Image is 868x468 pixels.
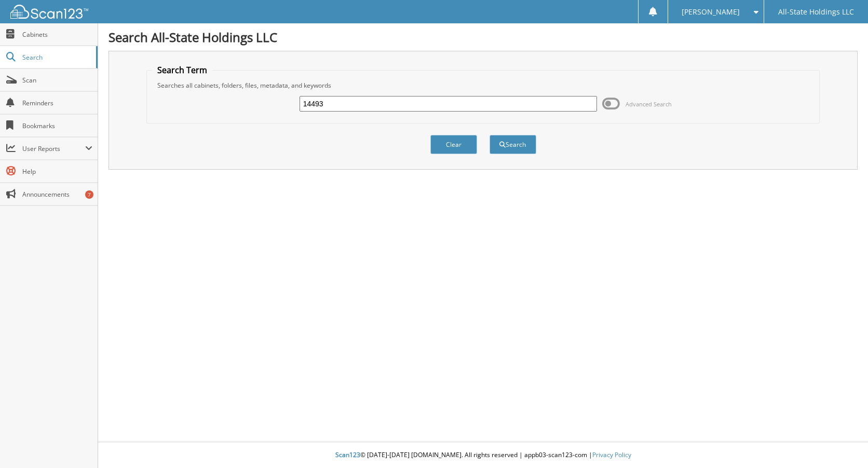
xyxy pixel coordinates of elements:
span: Scan123 [335,450,360,459]
h1: Search All-State Holdings LLC [108,29,858,46]
span: Bookmarks [22,121,92,130]
img: scan123-logo-white.svg [10,5,88,19]
span: User Reports [22,144,85,153]
span: Scan [22,76,92,85]
span: Cabinets [22,30,92,39]
legend: Search Term [152,64,212,76]
span: Announcements [22,190,92,199]
span: All-State Holdings LLC [778,9,854,15]
button: Search [490,135,536,154]
span: [PERSON_NAME] [682,9,740,15]
span: Help [22,167,92,176]
span: Reminders [22,99,92,107]
div: Searches all cabinets, folders, files, metadata, and keywords [152,81,814,90]
button: Clear [430,135,477,154]
span: Advanced Search [626,100,672,108]
span: Search [22,53,91,62]
div: 7 [85,190,93,199]
a: Privacy Policy [592,450,631,459]
div: © [DATE]-[DATE] [DOMAIN_NAME]. All rights reserved | appb03-scan123-com | [98,443,868,468]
